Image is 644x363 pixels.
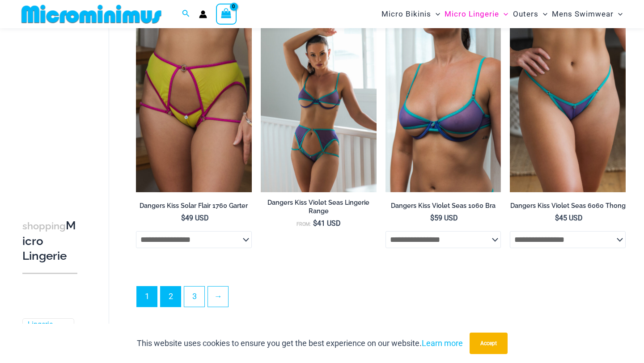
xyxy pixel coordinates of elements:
img: Dangers Kiss Solar Flair 6060 Thong 1760 Garter 03 [136,19,252,192]
a: Dangers Kiss Violet Seas 6060 Thong [510,202,626,213]
a: Search icon link [182,8,190,20]
a: Dangers Kiss Violet Seas 6060 Thong 01Dangers Kiss Violet Seas 6060 Thong 02Dangers Kiss Violet S... [510,19,626,192]
a: Learn more [422,338,463,348]
a: Dangers Kiss Violet Seas 1060 Bra 01Dangers Kiss Violet Seas 1060 Bra 611 Micro 04Dangers Kiss Vi... [386,19,501,192]
nav: Product Pagination [136,286,626,312]
a: Micro BikinisMenu ToggleMenu Toggle [379,3,442,25]
nav: Site Navigation [378,1,626,27]
span: Menu Toggle [538,3,547,25]
a: Dangers Kiss Solar Flair 1760 Garter [136,202,252,213]
img: Dangers Kiss Violet Seas 1060 Bra 6060 Thong 1760 Garter 02 [261,19,377,192]
a: Dangers Kiss Violet Seas 1060 Bra 6060 Thong 1760 Garter 02Dangers Kiss Violet Seas 1060 Bra 6060... [261,19,377,192]
a: Dangers Kiss Solar Flair 6060 Thong 1760 Garter 03Dangers Kiss Solar Flair 6060 Thong 1760 Garter... [136,19,252,192]
a: Dangers Kiss Violet Seas Lingerie Range [261,198,377,219]
a: Lingerie Thongs [28,320,67,339]
h2: Dangers Kiss Violet Seas Lingerie Range [261,198,377,215]
span: Page 1 [137,287,157,307]
span: From: [297,221,311,227]
span: $ [313,219,317,228]
span: $ [430,214,434,222]
img: Dangers Kiss Violet Seas 1060 Bra 01 [386,19,501,192]
img: Dangers Kiss Violet Seas 6060 Thong 01 [510,19,626,192]
a: OutersMenu ToggleMenu Toggle [511,3,550,25]
p: This website uses cookies to ensure you get the best experience on our website. [137,337,463,350]
span: $ [181,214,185,222]
span: shopping [22,220,66,232]
bdi: 45 USD [555,214,583,222]
a: Mens SwimwearMenu ToggleMenu Toggle [550,3,625,25]
span: $ [555,214,559,222]
span: Mens Swimwear [552,3,614,25]
img: MM SHOP LOGO FLAT [18,4,165,24]
a: View Shopping Cart, empty [216,4,237,24]
button: Accept [470,333,508,354]
span: Outers [513,3,538,25]
bdi: 59 USD [430,214,458,222]
span: Menu Toggle [499,3,508,25]
a: → [208,287,228,307]
span: Menu Toggle [614,3,623,25]
h2: Dangers Kiss Violet Seas 1060 Bra [386,202,501,210]
iframe: TrustedSite Certified [22,12,103,190]
bdi: 41 USD [313,219,341,228]
span: Micro Bikinis [381,3,431,25]
a: Micro LingerieMenu ToggleMenu Toggle [442,3,510,25]
span: Micro Lingerie [445,3,499,25]
h2: Dangers Kiss Solar Flair 1760 Garter [136,202,252,210]
h3: Micro Lingerie [22,218,77,264]
a: Dangers Kiss Violet Seas 1060 Bra [386,202,501,213]
a: Page 2 [161,287,181,307]
bdi: 49 USD [181,214,209,222]
h2: Dangers Kiss Violet Seas 6060 Thong [510,202,626,210]
a: Page 3 [184,287,204,307]
a: Account icon link [199,10,207,18]
span: Menu Toggle [431,3,440,25]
